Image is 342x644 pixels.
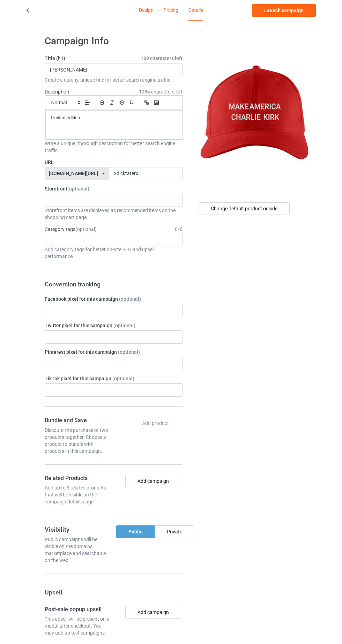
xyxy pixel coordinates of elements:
[113,376,135,381] span: (optional)
[45,140,183,154] div: Write a unique, thorough description for better search engine traffic.
[252,4,316,17] a: Launch campaign
[175,226,183,233] div: 0 / 6
[163,0,178,20] a: Pricing
[76,226,97,232] span: (optional)
[45,280,183,288] h3: Conversion tracking
[45,246,183,260] div: Add category tags for better on-site SEO and upsell performance.
[45,417,111,424] h4: Bundle and Save
[139,88,183,95] span: 1984 characters left
[118,349,140,355] span: (optional)
[45,35,183,47] h1: Campaign Info
[51,115,177,121] p: Limited edition
[45,76,183,83] div: Create a catchy, unique title for better search engine traffic.
[45,89,69,95] label: Description
[116,525,155,538] div: Public
[45,207,183,221] div: Storefront items are displayed as recommended items on the shopping cart page.
[188,0,203,21] div: Details
[45,536,111,564] div: Public campaigns will be visible on the domain's marketplace and searchable on the web.
[45,322,183,329] label: Twitter pixel for this campaign
[45,606,111,613] h4: Post-sale popup upsell
[199,202,290,215] div: Change default product or side
[114,323,136,328] span: (optional)
[45,159,183,166] label: URL
[45,615,111,636] div: This upsell will be present on a modal after checkout. You may add up to 4 campaigns.
[45,427,111,455] div: Discount the purchase of two products together. Choose a product to bundle with products in this ...
[45,295,183,302] label: Facebook pixel for this campaign
[45,226,97,233] label: Category tags
[45,349,183,355] label: Pinterest pixel for this campaign
[155,525,194,538] div: Private
[141,55,183,62] span: 139 characters left
[139,0,154,20] a: Design
[68,186,90,192] span: (optional)
[49,171,98,176] div: [DOMAIN_NAME][URL]
[45,185,183,192] label: Storefront
[45,484,111,505] div: Add up to 3 related products that will be visible on the campaign details page
[45,588,183,596] h3: Upsell
[119,296,141,302] span: (optional)
[45,525,111,533] h3: Visibility
[125,606,181,619] button: Add campaign
[125,475,181,487] button: Add campaign
[45,475,111,482] h4: Related Products
[45,55,183,62] label: Title (h1)
[45,375,183,382] label: TikTok pixel for this campaign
